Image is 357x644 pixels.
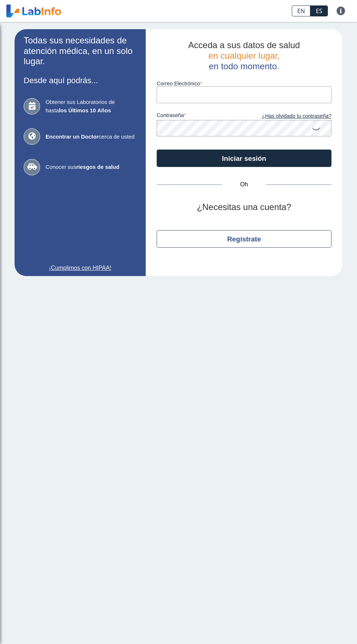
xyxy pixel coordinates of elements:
font: Conocer sus [46,164,76,170]
a: ¿Has olvidado tu contraseña? [244,112,331,120]
button: Iniciar sesión [157,150,331,167]
font: ¿Necesitas una cuenta? [197,202,291,212]
font: riesgos de salud [76,164,119,170]
font: Todas sus necesidades de atención médica, en un solo lugar. [24,35,133,66]
font: ES [316,7,322,15]
font: Acceda a sus datos de salud [188,40,300,50]
font: ¡Cumplimos con HIPAA! [49,265,111,271]
font: Correo Electrónico [157,81,200,86]
font: en cualquier lugar, [208,51,280,61]
font: ¿Has olvidado tu contraseña? [262,113,331,119]
font: los Últimos 10 Años [59,107,111,113]
font: Oh [240,181,248,187]
font: en todo momento. [209,61,279,71]
font: EN [297,7,305,15]
font: Iniciar sesión [222,155,266,162]
button: Regístrate [157,230,331,248]
font: Encontrar un Doctor [46,133,99,140]
font: contraseña [157,112,184,118]
font: Obtener sus Laboratorios de hasta [46,99,115,113]
font: Regístrate [227,235,261,243]
font: cerca de usted [99,133,134,140]
font: Desde aquí podrás... [24,76,98,85]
